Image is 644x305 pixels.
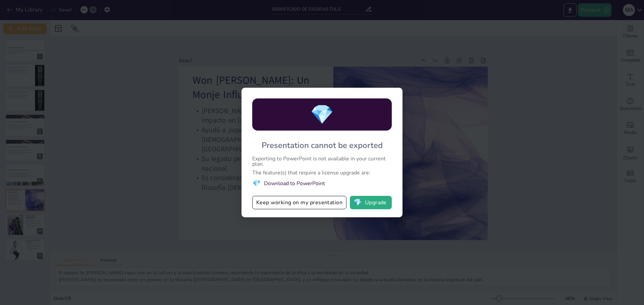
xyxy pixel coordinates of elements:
[252,196,346,209] button: Keep working on my presentation
[262,140,383,151] div: Presentation cannot be exported
[252,156,392,167] div: Exporting to PowerPoint is not available in your current plan.
[350,196,392,209] button: diamondUpgrade
[310,102,334,128] span: diamond
[252,179,261,188] span: diamond
[354,199,362,206] span: diamond
[252,170,392,175] div: The feature(s) that require a license upgrade are:
[252,179,392,188] li: Download to PowerPoint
